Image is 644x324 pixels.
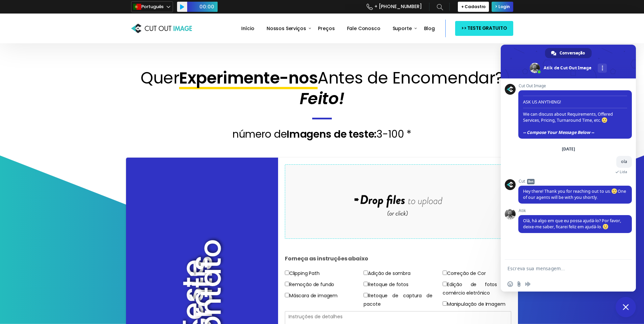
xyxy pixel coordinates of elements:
a: Preços [315,21,337,36]
span: Cut Out Image [518,84,632,88]
span: Antes de Encomendar? [318,67,503,89]
span: -- Compose Your Message Below -- [523,130,594,135]
span: Preços [318,25,335,32]
a: Início [239,21,257,36]
input: Retoque de fotos [364,282,368,286]
label: Edição de fotos de comércio eletrônico [443,280,512,297]
span: Hey there! Thank you for reaching out to us. One of our agents will be with you shortly. [523,188,626,200]
div: Bate-papo [616,297,636,317]
span: Experimente-nos [179,67,318,89]
span: Bot [527,179,535,184]
input: Edição de fotos de comércio eletrônico [443,282,447,286]
span: Cut [518,179,632,184]
label: Correção de Cor [443,269,486,278]
input: Manipulação de Imagem [443,301,447,306]
span: Suporte [393,25,412,32]
span: ASK US ANYTHING! We can discuss about Requirements, Offered Services, Pricing, Turnaround Time, etc. [523,93,627,135]
input: Máscara de imagem [285,293,289,297]
label: Retoque de fotos [364,280,408,289]
textarea: Escreva sua mensagem... [507,265,614,272]
a: Fale Conosco [344,21,383,36]
span: Inserir um emoticon [507,281,513,287]
span: Início [241,25,254,32]
span: Quer [141,67,179,89]
span: Mensagem de áudio [525,281,530,287]
input: Clipping Path [285,271,289,275]
span: > Login [495,4,510,9]
span: 3-100 * [376,127,412,141]
span: Imagens de teste: [287,127,376,141]
span: Fale Conosco [347,25,380,32]
div: [DATE] [562,147,575,151]
span: Nossos Serviços [267,25,306,32]
img: pt [133,3,141,11]
label: Manipulação de Imagem [443,300,505,308]
span: Time Slider [187,2,218,12]
input: Correção de Cor [443,271,447,275]
span: Feito! [300,87,344,110]
h4: Forneça as instruções abaixo [285,249,512,269]
span: Blog [424,25,435,32]
span: Olá, há algo em que eu possa ajudá-lo? Por favor, deixe-me saber, ficarei feliz em ajudá-lo. [523,218,621,230]
a: Suporte [390,21,415,36]
a: > Login [492,2,513,12]
a: Português [131,1,173,12]
a: + [PHONE_NUMBER] [367,1,422,13]
div: Audio Player [177,2,218,12]
a: >> TESTE GRATUITO [455,21,513,36]
a: + Cadastro [458,2,489,12]
input: Remoção de fundo [285,282,289,286]
div: Conversação [545,48,592,58]
label: Adição de sombra [364,269,410,278]
label: Máscara de imagem [285,292,338,300]
img: Cut Out Image [131,22,192,35]
span: + Cadastro [461,4,486,9]
input: Adição de sombra [364,271,368,275]
a: Blog [421,21,438,36]
span: >> TESTE GRATUITO [461,24,507,32]
input: Retoque de captura de pacote [364,293,368,297]
span: Conversação [560,48,585,58]
span: ola [621,159,627,164]
button: Play [177,2,187,12]
label: Clipping Path [285,269,320,278]
a: Nossos Serviços [264,21,309,36]
label: Remoção de fundo [285,280,334,289]
span: Lida [620,169,627,174]
span: Atik [518,208,632,213]
span: número de [232,127,287,141]
span: Enviar um arquivo [516,281,522,287]
label: Retoque de captura de pacote [364,292,432,308]
div: Mais canais [598,64,607,73]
